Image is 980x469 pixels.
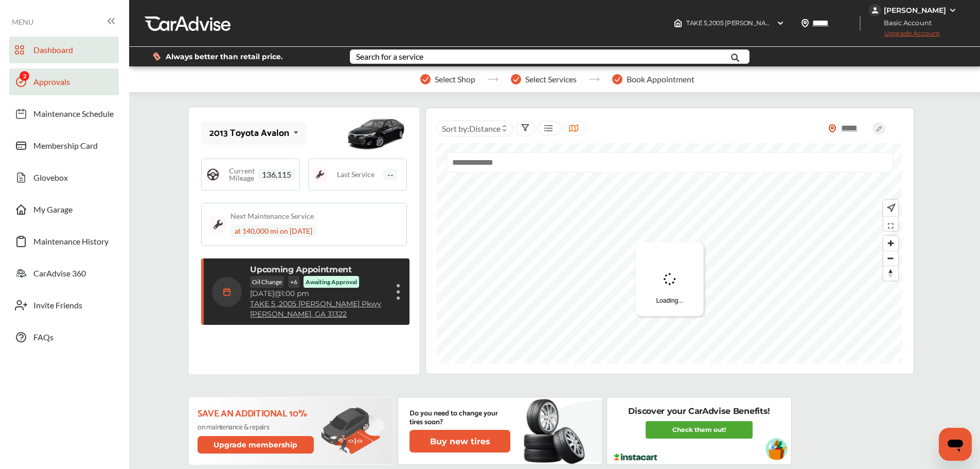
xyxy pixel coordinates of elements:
p: Do you need to change your tires soon? [409,409,510,427]
img: maintenance_logo [313,167,327,182]
img: instacart-logo.217963cc.svg [613,454,658,461]
a: Membership Card [9,132,119,159]
span: Current Mileage [225,167,258,182]
img: stepper-checkmark.b5569197.svg [511,74,521,84]
p: on maintenance & repairs [198,424,315,432]
span: Always better than retail price. [166,53,283,60]
p: Save an additional 10% [198,408,315,420]
span: Dashboard [33,45,73,58]
button: Buy new tires [409,430,510,453]
p: + 6 [288,276,299,288]
button: Zoom in [883,236,898,251]
img: mobile_8707_st0640_046.jpg [345,110,407,157]
span: TAKE 5 , 2005 [PERSON_NAME] Pkwy [PERSON_NAME] , GA 31322 [686,19,876,27]
div: at 140,000 mi on [DATE] [230,224,316,237]
a: Dashboard [9,37,119,63]
img: header-divider.bc55588e.svg [860,15,861,31]
div: Loading... [635,242,704,316]
a: TAKE 5 ,2005 [PERSON_NAME] Pkwy [250,300,381,308]
img: jVpblrzwTbfkPYzPPzSLxeg0AAAAASUVORK5CYII= [869,4,881,16]
div: 2013 Toyota Avalon [209,128,289,138]
span: Book Appointment [627,75,694,84]
span: [DATE] [250,289,274,298]
p: Upcoming Appointment [250,265,352,274]
span: Maintenance Schedule [33,109,114,122]
p: Discover your CarAdvise Benefits! [628,406,770,417]
canvas: Map [436,143,902,363]
span: Select Services [525,75,577,84]
div: Search for a service [356,53,423,61]
span: FAQs [33,332,54,345]
span: Maintenance History [33,236,109,250]
span: Membership Card [33,141,98,154]
a: Maintenance History [9,228,119,255]
img: stepper-checkmark.b5569197.svg [420,74,431,84]
a: [PERSON_NAME], GA 31322 [250,310,347,319]
button: Upgrade membership [198,436,314,454]
span: Upgrade Account [869,29,940,42]
img: header-down-arrow.9dd2ce7d.svg [776,19,785,27]
a: Buy new tires [409,430,512,453]
button: Zoom out [883,251,898,266]
div: [PERSON_NAME] [884,6,946,15]
span: Basic Account [870,18,939,28]
a: FAQs [9,324,119,351]
img: stepper-checkmark.b5569197.svg [612,74,622,84]
span: MENU [12,18,33,26]
span: Sort by : [442,124,501,133]
span: -- [383,169,398,180]
a: CarAdvise 360 [9,260,119,287]
img: maintenance_logo [210,216,226,233]
span: 1:00 pm [281,289,309,298]
span: Zoom out [883,251,898,266]
img: location_vector_orange.38f05af8.svg [828,124,836,133]
a: Approvals [9,68,119,95]
span: Last Service [337,171,375,178]
span: Invite Friends [33,300,82,314]
a: My Garage [9,196,119,223]
a: Invite Friends [9,292,119,319]
img: update-membership.81812027.svg [321,407,385,455]
span: @ [274,289,281,298]
span: 136,115 [258,169,295,180]
img: dollor_label_vector.a70140d1.svg [153,52,161,61]
span: Glovebox [33,172,68,186]
p: Awaiting Approval [306,278,357,286]
button: Reset bearing to north [883,266,898,281]
img: new-tire.a0c7fe23.svg [523,394,591,467]
img: stepper-arrow.e24c07c6.svg [488,77,498,81]
img: calendar-icon.35d1de04.svg [212,277,242,307]
img: location_vector.a44bc228.svg [801,19,809,27]
a: Check them out! [646,421,753,439]
iframe: Button to launch messaging window [939,428,972,461]
img: recenter.ce011a49.svg [885,202,896,214]
a: Glovebox [9,164,119,191]
img: stepper-arrow.e24c07c6.svg [589,77,600,81]
span: CarAdvise 360 [33,268,86,282]
img: steering_logo [206,167,220,182]
img: WGsFRI8htEPBVLJbROoPRyZpYNWhNONpIPPETTm6eUC0GeLEiAAAAAElFTkSuQmCC [949,6,957,14]
span: Select Shop [435,75,475,84]
p: Oil Change [250,276,284,288]
span: My Garage [33,204,73,218]
span: Approvals [33,77,70,90]
img: instacart-vehicle.0979a191.svg [765,438,788,460]
img: header-home-logo.8d720a4f.svg [674,19,682,27]
a: Maintenance Schedule [9,100,119,127]
span: Distance [469,124,501,133]
div: Next Maintenance Service [230,212,314,220]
